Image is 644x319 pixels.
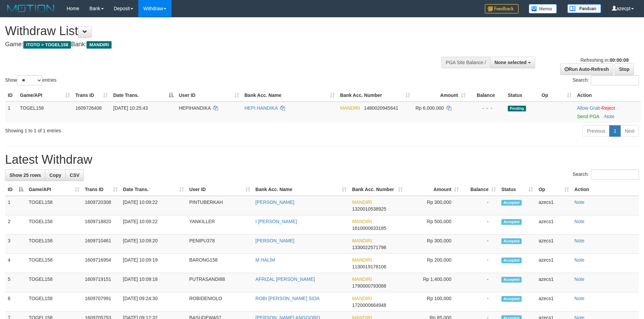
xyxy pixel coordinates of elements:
td: [DATE] 10:09:22 [120,196,187,215]
td: 6 [5,292,26,312]
label: Show entries [5,75,56,85]
a: Stop [615,63,634,75]
th: Balance: activate to sort column ascending [461,183,499,196]
div: - - - [471,105,502,111]
span: Copy 1720000664948 to clipboard [352,302,386,308]
span: ITOTO > TOGEL158 [23,41,71,49]
span: Copy 1790000793088 to clipboard [352,283,386,289]
th: User ID: activate to sort column ascending [176,89,242,102]
td: - [461,215,499,235]
span: MANDIRI [352,257,372,263]
span: MANDIRI [352,238,372,243]
th: Bank Acc. Name: activate to sort column ascending [253,183,350,196]
th: Amount: activate to sort column ascending [413,89,468,102]
img: Feedback.jpg [485,4,519,14]
td: BARONG158 [187,254,253,273]
td: azecs1 [536,196,572,215]
th: Bank Acc. Number: activate to sort column ascending [337,89,413,102]
label: Search: [573,169,639,180]
span: MANDIRI [352,219,372,224]
td: 1 [5,102,17,123]
a: [PERSON_NAME] [256,238,294,243]
span: MANDIRI [352,296,372,301]
span: MANDIRI [87,41,112,49]
a: ROBI [PERSON_NAME] SIDA [256,296,320,301]
span: Copy 1320010538925 to clipboard [352,206,386,212]
td: - [461,235,499,254]
img: panduan.png [567,4,601,13]
span: Copy 1330022571798 to clipboard [352,245,386,250]
td: 1609720308 [82,196,120,215]
a: Note [574,238,585,243]
span: Accepted [501,219,522,225]
span: Pending [508,106,526,111]
td: Rp 100,000 [405,292,461,312]
span: MANDIRI [352,200,372,205]
td: PINTUBERKAH [187,196,253,215]
td: - [461,254,499,273]
a: M HALIM [256,257,275,263]
td: [DATE] 10:09:20 [120,235,187,254]
button: None selected [490,57,535,68]
span: None selected [495,60,527,65]
h1: Withdraw List [5,24,423,38]
th: Game/API: activate to sort column ascending [26,183,82,196]
th: ID [5,89,17,102]
a: Copy [45,169,66,181]
a: Note [574,276,585,282]
a: Note [574,257,585,263]
span: Copy 1610000633185 to clipboard [352,225,386,231]
td: TOGEL158 [26,273,82,292]
td: TOGEL158 [17,102,73,123]
th: Status [505,89,539,102]
th: Op: activate to sort column ascending [536,183,572,196]
td: 3 [5,235,26,254]
span: Accepted [501,296,522,302]
td: TOGEL158 [26,235,82,254]
a: Reject [601,105,615,111]
a: 1 [609,125,621,137]
span: MANDIRI [340,105,360,111]
a: CSV [65,169,84,181]
td: ROBIDENIOLO [187,292,253,312]
td: [DATE] 10:09:22 [120,215,187,235]
th: ID: activate to sort column descending [5,183,26,196]
span: Show 25 rows [9,172,41,178]
span: Accepted [501,200,522,206]
span: HEPIHANDIKA [179,105,211,111]
td: - [461,273,499,292]
td: azecs1 [536,273,572,292]
td: 1609707991 [82,292,120,312]
td: 1609719151 [82,273,120,292]
td: 4 [5,254,26,273]
span: Copy [49,172,61,178]
a: Send PGA [577,114,599,119]
td: PUTRASANDI88 [187,273,253,292]
a: Note [574,296,585,301]
h1: Latest Withdraw [5,153,639,166]
td: Rp 300,000 [405,196,461,215]
div: PGA Site Balance / [442,57,490,68]
h4: Game: Bank: [5,41,423,48]
th: Game/API: activate to sort column ascending [17,89,73,102]
td: 1609716954 [82,254,120,273]
a: Note [574,219,585,224]
th: Trans ID: activate to sort column ascending [73,89,111,102]
a: Run Auto-Refresh [560,63,613,75]
a: Note [574,200,585,205]
td: TOGEL158 [26,196,82,215]
a: AFRIZAL [PERSON_NAME] [256,276,315,282]
th: Bank Acc. Number: activate to sort column ascending [349,183,405,196]
td: YANKILLER [187,215,253,235]
span: Copy 1480020945641 to clipboard [364,105,398,111]
td: Rp 1,400,000 [405,273,461,292]
span: Accepted [501,238,522,244]
td: [DATE] 10:09:19 [120,254,187,273]
a: Note [604,114,615,119]
th: Trans ID: activate to sort column ascending [82,183,120,196]
td: 1609718820 [82,215,120,235]
a: Next [620,125,639,137]
strong: 00:00:09 [610,57,628,63]
th: Amount: activate to sort column ascending [405,183,461,196]
select: Showentries [17,75,42,85]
